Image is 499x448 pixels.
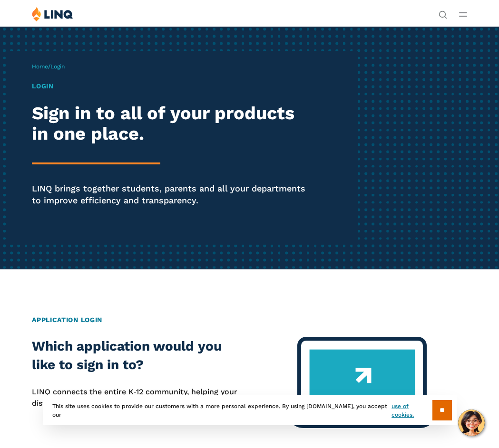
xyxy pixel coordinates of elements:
h1: Login [32,81,306,91]
span: / [32,63,65,70]
h2: Sign in to all of your products in one place. [32,103,306,144]
button: Hello, have a question? Let’s chat. [458,410,485,436]
p: LINQ brings together students, parents and all your departments to improve efficiency and transpa... [32,182,306,207]
span: Login [50,63,65,70]
button: Open Main Menu [459,9,467,19]
nav: Utility Navigation [439,7,447,18]
h2: Application Login [32,315,467,325]
img: LINQ | K‑12 Software [32,7,73,21]
button: Open Search Bar [439,10,447,18]
a: use of cookies. [391,402,432,419]
h2: Which application would you like to sign in to? [32,337,243,375]
a: Home [32,63,48,70]
div: This site uses cookies to provide our customers with a more personal experience. By using [DOMAIN... [43,395,457,425]
p: LINQ connects the entire K‑12 community, helping your district to work far more efficiently. [32,386,243,410]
